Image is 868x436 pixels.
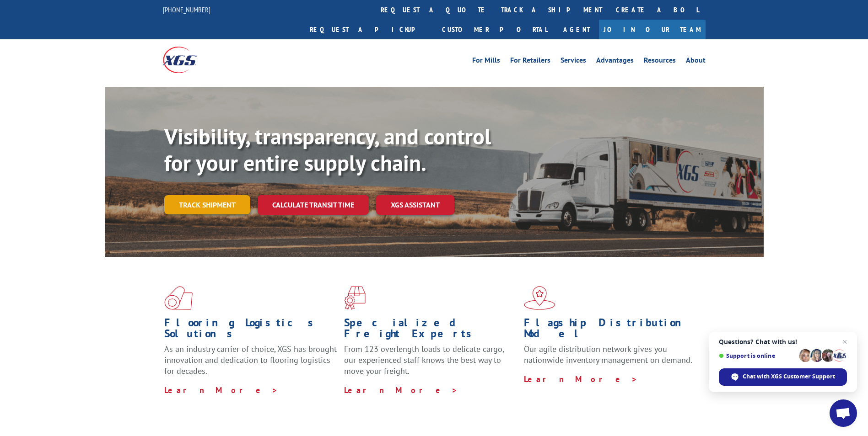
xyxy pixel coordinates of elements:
a: Agent [554,20,599,39]
span: Support is online [719,352,796,359]
a: Learn More > [344,385,458,395]
a: Customer Portal [435,20,554,39]
span: Chat with XGS Customer Support [743,372,835,381]
img: xgs-icon-flagship-distribution-model-red [524,286,555,310]
div: Open chat [830,399,857,427]
a: Track shipment [164,195,250,214]
a: About [686,57,706,67]
h1: Flagship Distribution Model [524,317,697,344]
h1: Flooring Logistics Solutions [164,317,337,344]
p: From 123 overlength loads to delicate cargo, our experienced staff knows the best way to move you... [344,344,517,384]
img: xgs-icon-focused-on-flooring-red [344,286,366,310]
span: Close chat [839,336,850,347]
a: Join Our Team [599,20,706,39]
a: Learn More > [164,385,278,395]
div: Chat with XGS Customer Support [719,368,847,386]
img: xgs-icon-total-supply-chain-intelligence-red [164,286,193,310]
h1: Specialized Freight Experts [344,317,517,344]
a: For Mills [472,57,500,67]
a: For Retailers [510,57,550,67]
a: Resources [644,57,676,67]
a: Learn More > [524,374,638,384]
a: XGS ASSISTANT [376,195,454,215]
a: Advantages [596,57,634,67]
a: Services [561,57,586,67]
span: As an industry carrier of choice, XGS has brought innovation and dedication to flooring logistics... [164,344,337,376]
a: Calculate transit time [258,195,369,215]
a: Request a pickup [303,20,435,39]
span: Our agile distribution network gives you nationwide inventory management on demand. [524,344,692,365]
a: [PHONE_NUMBER] [163,5,210,14]
b: Visibility, transparency, and control for your entire supply chain. [164,122,491,177]
span: Questions? Chat with us! [719,338,847,346]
